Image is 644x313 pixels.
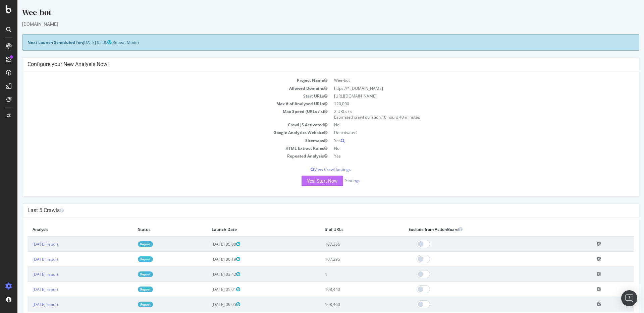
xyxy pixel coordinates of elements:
td: Google Analytics Website [10,129,313,136]
td: 108,440 [303,282,386,297]
h4: Last 5 Crawls [10,207,616,214]
a: Report [120,256,136,262]
td: 107,366 [303,236,386,252]
td: Start URLs [10,92,313,100]
td: Yes [313,152,616,160]
a: [DATE] report [15,287,41,292]
td: 120,000 [313,100,616,108]
td: No [313,121,616,129]
td: Yes [313,137,616,144]
button: Yes! Start Now [284,176,326,186]
td: 1 [303,267,386,282]
a: [DATE] report [15,256,41,262]
td: Crawl JS Activated [10,121,313,129]
span: [DATE] 06:19 [194,256,223,262]
th: Launch Date [189,223,303,236]
td: Deactivated [313,129,616,136]
div: Open Intercom Messenger [621,290,637,306]
td: 108,460 [303,297,386,312]
p: View Crawl Settings [10,167,616,172]
th: # of URLs [303,223,386,236]
td: Max # of Analysed URLs [10,100,313,108]
a: [DATE] report [15,302,41,307]
h4: Configure your New Analysis Now! [10,61,616,68]
div: [DOMAIN_NAME] [5,21,622,27]
span: [DATE] 05:00 [194,241,223,247]
span: [DATE] 05:01 [194,287,223,292]
strong: Next Launch Scheduled for: [10,40,65,45]
th: Status [115,223,189,236]
td: No [313,144,616,152]
td: Sitemaps [10,137,313,144]
td: https://*.[DOMAIN_NAME] [313,84,616,92]
a: Report [120,271,136,277]
td: 107,295 [303,252,386,267]
a: Report [120,302,136,307]
td: Repeated Analysis [10,152,313,160]
a: [DATE] report [15,271,41,277]
td: [URL][DOMAIN_NAME] [313,92,616,100]
td: Max Speed (URLs / s) [10,108,313,121]
div: Wee-bot [5,7,622,21]
div: (Repeat Mode) [5,34,622,51]
span: 16 hours 40 minutes [364,114,402,120]
td: Project Name [10,76,313,84]
td: Allowed Domains [10,84,313,92]
a: [DATE] report [15,241,41,247]
th: Exclude from ActionBoard [386,223,574,236]
span: [DATE] 09:05 [194,302,223,307]
span: [DATE] 03:42 [194,271,223,277]
td: 2 URLs / s Estimated crawl duration: [313,108,616,121]
td: HTML Extract Rules [10,144,313,152]
th: Analysis [10,223,115,236]
a: Settings [328,178,343,183]
td: Wee-bot [313,76,616,84]
span: [DATE] 05:00 [65,40,94,45]
a: Report [120,287,136,292]
a: Report [120,241,136,247]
